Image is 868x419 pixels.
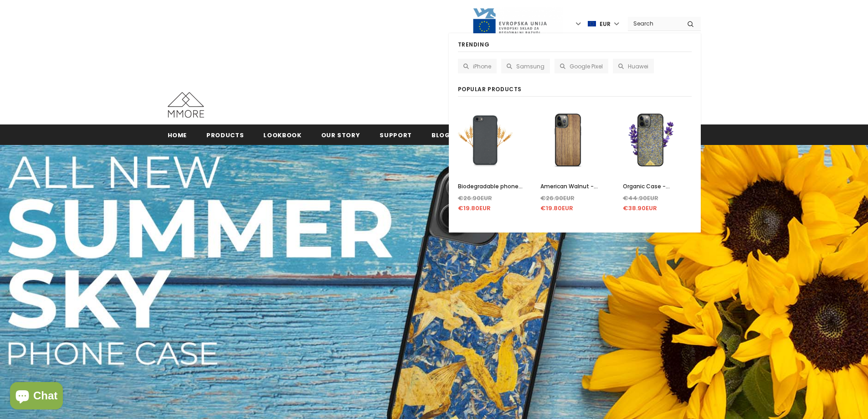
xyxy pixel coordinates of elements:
[516,62,544,70] span: Samsung
[458,85,522,93] span: Popular Products
[472,7,563,41] img: Javni Razpis
[501,59,550,73] a: Samsung
[321,131,360,140] span: Our Story
[263,131,301,140] span: Lookbook
[458,194,492,202] span: €26.90EUR
[7,382,66,412] inbox-online-store-chat: Shopify online store chat
[623,182,670,200] span: Organic Case - Lavender
[321,124,360,145] a: Our Story
[168,92,204,118] img: MMORE Cases
[168,124,187,145] a: Home
[623,204,657,212] span: €38.90EUR
[458,59,497,73] a: iPhone
[380,124,412,145] a: support
[540,194,575,202] span: €26.90EUR
[600,20,611,29] span: EUR
[540,181,609,191] a: American Walnut - LIMITED EDITION
[168,131,187,140] span: Home
[431,131,450,140] span: Blog
[472,20,563,27] a: Javni Razpis
[613,59,654,73] a: Huawei
[206,124,244,145] a: Products
[540,204,573,212] span: €19.80EUR
[458,181,527,191] a: Biodegradable phone case - Black
[206,131,244,140] span: Products
[540,182,598,200] span: American Walnut - LIMITED EDITION
[628,62,648,70] span: Huawei
[473,62,491,70] span: iPhone
[628,17,680,30] input: Search Site
[431,124,450,145] a: Blog
[458,41,490,48] span: Trending
[555,59,608,73] a: Google Pixel
[458,204,491,212] span: €19.80EUR
[623,194,658,202] span: €44.90EUR
[570,62,603,70] span: Google Pixel
[263,124,301,145] a: Lookbook
[458,182,523,200] span: Biodegradable phone case - Black
[623,181,692,191] a: Organic Case - Lavender
[647,109,701,116] a: Create an account
[380,131,412,140] span: support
